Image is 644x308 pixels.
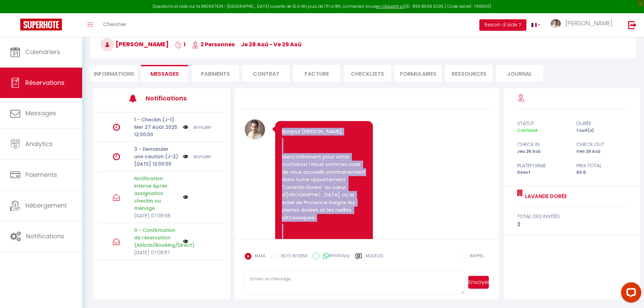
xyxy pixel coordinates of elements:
[551,19,561,28] img: ...
[252,253,266,260] label: EMAIL
[572,169,631,176] div: 80 €
[616,280,644,308] iframe: LiveChat chat widget
[572,140,631,148] div: check out
[175,41,186,48] span: 1
[282,153,366,222] p: Merci infiniment pour votre confiance ! Nous sommes ravis de vous accueillir prochainement dans n...
[479,19,526,31] button: Besoin d'aide ?
[183,153,188,160] img: NO IMAGE
[365,253,383,265] label: Modèles
[546,13,621,37] a: ... [PERSON_NAME]
[282,239,366,254] p: Votre réservation est
[134,175,178,212] p: Notification interne Après assignation checkin ou ménage
[513,119,572,127] div: statut
[572,162,631,170] div: Prix total
[572,119,631,127] div: durée
[293,65,340,81] li: Facture
[565,19,613,27] span: [PERSON_NAME]
[134,160,178,168] p: [DATE] 12:00:00
[134,249,178,256] p: [DATE] 07:08:57
[25,48,60,56] span: Calendriers
[496,65,543,81] li: Journal
[242,65,290,81] li: Contrat
[150,70,179,78] span: Messages
[513,162,572,170] div: Plateforme
[100,40,169,48] span: [PERSON_NAME]
[26,232,64,240] span: Notifications
[513,169,572,176] div: Direct
[572,127,631,134] div: 1 nuit(s)
[134,123,178,138] p: Mer 27 Août 2025 12:00:00
[513,148,572,155] div: Jeu 28 Aoû
[282,128,366,136] p: Bonjour [PERSON_NAME],
[25,140,53,148] span: Analytics
[183,123,188,131] img: NO IMAGE
[278,253,308,260] label: NOTE INTERNE
[517,212,627,220] div: total des invités
[25,78,65,87] span: Réservations
[523,192,567,200] a: Lavande Dorée
[103,21,126,28] span: Chercher
[134,116,178,123] p: 1 - Checkin (J-1)
[146,91,199,106] h3: Notifications
[468,276,489,289] button: Envoyer
[134,145,178,160] p: 3 - Demander une caution (J-2)
[183,194,188,200] img: NO IMAGE
[467,253,484,260] label: RAPPEL
[98,13,132,37] a: Chercher
[25,109,56,117] span: Messages
[183,239,188,244] img: NO IMAGE
[517,220,627,229] div: 2
[376,3,404,9] a: en cliquant ici
[20,19,62,30] img: Super Booking
[25,201,67,210] span: Hébergement
[134,212,178,219] p: [DATE] 07:08:58
[445,65,493,81] li: Ressources
[90,65,138,81] li: Informations
[628,21,637,29] img: logout
[344,65,391,81] li: CHECKLISTS
[572,148,631,155] div: Ven 29 Aoû
[319,253,350,260] label: WhatsApp
[395,65,442,81] li: FORMULAIRES
[517,127,538,133] span: Confirmé
[193,153,211,160] a: Annuler
[134,227,178,249] p: 0 - Confirmation de réservation (Airbnb/Booking/Direct)
[193,123,211,131] a: Annuler
[192,65,239,81] li: Paiements
[245,119,265,140] img: 17463738362655.jpg
[241,41,302,48] span: je 28 Aoû - ve 29 Aoû
[192,41,235,48] span: 2 Personnes
[25,170,57,179] span: Paiements
[513,140,572,148] div: check in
